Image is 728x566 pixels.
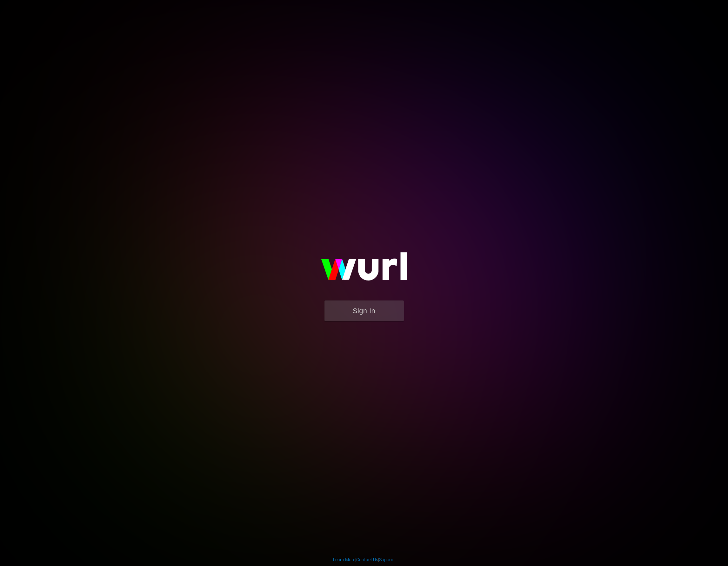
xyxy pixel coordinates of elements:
img: wurl-logo-on-black-223613ac3d8ba8fe6dc639794a292ebdb59501304c7dfd60c99c58986ef67473.svg [301,239,428,300]
a: Support [379,557,395,562]
div: | | [333,556,395,563]
a: Learn More [333,557,355,562]
button: Sign In [324,300,404,321]
a: Contact Us [356,557,378,562]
